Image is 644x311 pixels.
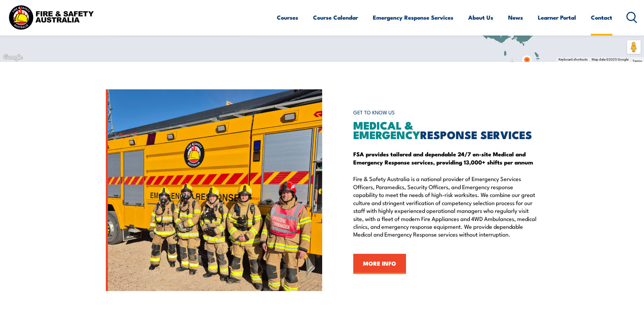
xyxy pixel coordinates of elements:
a: Contact [591,8,612,26]
h2: RESPONSE SERVICES [353,120,539,139]
span: MEDICAL & EMERGENCY [353,116,420,143]
img: Homepage MERS [106,89,322,291]
span: Map data ©2025 Google [592,58,628,61]
a: Course Calendar [313,8,358,26]
a: Terms [633,59,642,63]
a: About Us [468,8,493,26]
button: Keyboard shortcuts [558,57,588,62]
strong: FSA provides tailored and dependable 24/7 on-site Medical and Emergency Response services, provid... [353,150,533,166]
img: Google [2,53,24,62]
a: Courses [277,8,298,26]
a: MORE INFO [353,254,406,274]
a: Open this area in Google Maps (opens a new window) [2,53,24,62]
a: Emergency Response Services [373,8,453,26]
h6: GET TO KNOW US [353,106,539,119]
button: Drag Pegman onto the map to open Street View [627,40,641,54]
a: News [508,8,523,26]
a: Learner Portal [538,8,576,26]
p: Fire & Safety Australia is a national provider of Emergency Services Officers, Paramedics, Securi... [353,175,539,238]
